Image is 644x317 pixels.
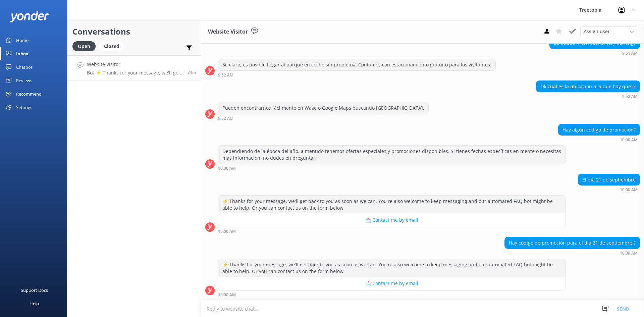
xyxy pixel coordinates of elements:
[218,72,496,77] div: 09:52am 19-Aug-2025 (UTC -06:00) America/Mexico_City
[218,229,566,233] div: 10:00am 19-Aug-2025 (UTC -06:00) America/Mexico_City
[620,251,638,255] strong: 10:00 AM
[218,102,428,114] div: Pueden encontrarnos fácilmente en Waze o Google Maps buscando [GEOGRAPHIC_DATA].
[16,74,32,87] div: Reviews
[99,42,128,50] a: Closed
[536,94,640,99] div: 09:52am 19-Aug-2025 (UTC -06:00) America/Mexico_City
[67,55,201,81] a: Website VisitorBot:⚡ Thanks for your message, we'll get back to you as soon as we can. You're als...
[580,26,637,37] div: Assign User
[218,196,566,213] div: ⚡ Thanks for your message, we'll get back to you as soon as we can. You're also welcome to keep m...
[218,73,233,77] strong: 9:52 AM
[549,51,640,55] div: 09:51am 19-Aug-2025 (UTC -06:00) America/Mexico_City
[16,47,29,60] div: Inbox
[622,51,638,55] strong: 9:51 AM
[620,188,638,192] strong: 10:00 AM
[218,229,236,233] strong: 10:00 AM
[578,174,640,186] div: El día 21 de septiembre
[218,116,233,120] strong: 9:52 AM
[218,293,236,297] strong: 10:00 AM
[218,277,566,290] button: 📩 Contact me by email
[208,28,248,36] h3: Website Visitor
[87,70,182,76] p: Bot: ⚡ Thanks for your message, we'll get back to you as soon as we can. You're also welcome to k...
[16,87,42,101] div: Recommend
[99,41,124,51] div: Closed
[30,297,39,310] div: Help
[505,237,640,249] div: Hay código de promoción para el día 21 de septiembre ?
[21,283,48,297] div: Support Docs
[504,251,640,255] div: 10:00am 19-Aug-2025 (UTC -06:00) America/Mexico_City
[10,11,49,22] img: yonder-white-logo.png
[218,292,566,297] div: 10:00am 19-Aug-2025 (UTC -06:00) America/Mexico_City
[16,101,32,114] div: Settings
[87,61,182,68] h4: Website Visitor
[578,187,640,192] div: 10:00am 19-Aug-2025 (UTC -06:00) America/Mexico_City
[620,138,638,142] strong: 10:00 AM
[218,146,566,163] div: Dependiendo de la época del año, a menudo tenemos ofertas especiales y promociones disponibles. S...
[72,42,99,50] a: Open
[536,81,640,92] div: Ok cuál es la ubicación a la que hay que ir
[218,166,236,170] strong: 10:00 AM
[558,137,640,142] div: 10:00am 19-Aug-2025 (UTC -06:00) America/Mexico_City
[72,41,96,51] div: Open
[187,69,196,75] span: 10:00am 19-Aug-2025 (UTC -06:00) America/Mexico_City
[16,60,33,74] div: Chatbot
[72,25,196,38] h2: Conversations
[218,166,566,170] div: 10:00am 19-Aug-2025 (UTC -06:00) America/Mexico_City
[218,213,566,227] button: 📩 Contact me by email
[218,259,566,277] div: ⚡ Thanks for your message, we'll get back to you as soon as we can. You're also welcome to keep m...
[218,59,495,70] div: Sí, claro, es posible llegar al parque en coche sin problema. Contamos con estacionamiento gratui...
[218,116,429,120] div: 09:52am 19-Aug-2025 (UTC -06:00) America/Mexico_City
[584,28,610,35] span: Assign user
[16,34,29,47] div: Home
[558,124,640,136] div: Hay algún código de promoción?
[622,95,638,99] strong: 9:52 AM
